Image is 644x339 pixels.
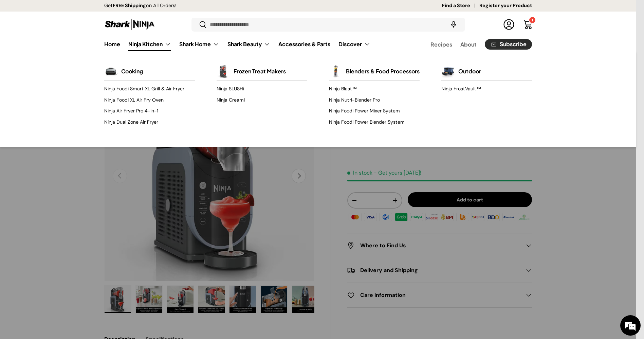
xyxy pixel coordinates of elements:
summary: Shark Home [175,37,223,51]
strong: FREE Shipping [113,2,146,8]
a: Shark Beauty [227,37,270,51]
nav: Secondary [414,37,532,51]
a: Shark Home [179,37,219,51]
a: Register your Product [479,2,532,10]
span: Subscribe [500,41,527,47]
summary: Shark Beauty [223,37,274,51]
p: Get on All Orders! [104,2,177,10]
a: Ninja Kitchen [128,37,171,51]
a: Recipes [430,38,452,51]
a: About [460,38,477,51]
img: Shark Ninja Philippines [104,18,155,31]
a: Subscribe [485,39,532,50]
nav: Primary [104,37,370,51]
speech-search-button: Search by voice [443,17,464,32]
span: 1 [532,18,533,22]
a: Discover [338,37,370,51]
a: Home [104,37,120,51]
summary: Discover [334,37,374,51]
summary: Ninja Kitchen [124,37,175,51]
a: Accessories & Parts [278,37,330,51]
a: Find a Store [442,2,479,10]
